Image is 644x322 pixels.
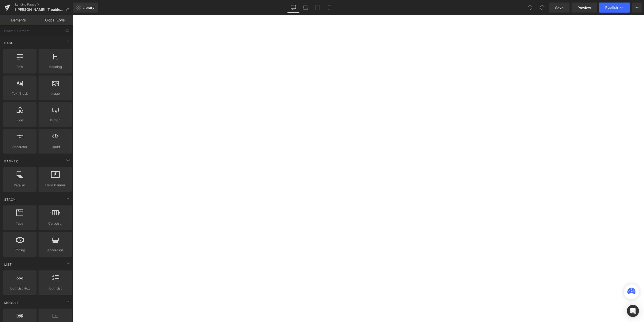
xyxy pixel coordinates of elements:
a: Global Style [36,15,73,25]
span: Icon List [40,286,70,291]
span: Liquid [40,144,70,150]
button: Redo [537,3,547,13]
span: Banner [4,159,19,164]
a: Preview [572,3,597,13]
span: Module [4,300,19,305]
button: Publish [599,3,630,13]
span: Heading [40,64,70,69]
span: [[PERSON_NAME]] Troubleshoot Your FusionDock Max 2 [15,8,63,12]
span: Icon [5,118,35,123]
span: Accordion [40,247,70,253]
button: More [632,3,642,13]
button: Undo [525,3,535,13]
span: Preview [578,5,591,10]
span: Row [5,64,35,69]
span: Image [40,91,70,96]
a: Laptop [299,3,311,13]
a: Mobile [324,3,336,13]
span: Base [4,41,14,45]
span: Hero Banner [40,183,70,188]
span: Tabs [5,221,35,226]
a: New Library [73,3,98,13]
span: Text Block [5,91,35,96]
span: Parallax [5,183,35,188]
a: Tablet [311,3,324,13]
span: Icon List Hoz [5,286,35,291]
span: Button [40,118,70,123]
span: Carousel [40,221,70,226]
span: Separator [5,144,35,150]
span: List [4,262,12,267]
span: Pricing [5,247,35,253]
span: Publish [605,6,618,10]
span: Save [555,5,563,10]
a: Landing Pages [15,3,73,7]
a: Desktop [287,3,299,13]
div: Open Intercom Messenger [627,305,639,317]
span: Library [83,5,94,10]
span: Stack [4,197,16,202]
